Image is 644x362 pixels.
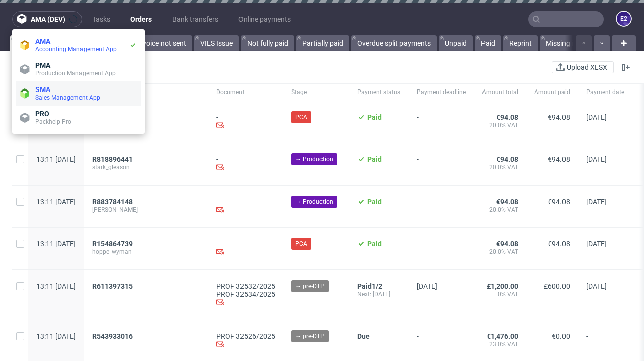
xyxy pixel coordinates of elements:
span: Paid [357,282,372,290]
span: £600.00 [544,282,570,290]
span: Document [216,88,275,97]
span: [DATE] [373,291,390,298]
span: [DATE] [586,240,607,248]
span: 23.0% VAT [482,340,518,348]
span: Production Management App [35,70,116,77]
span: 20.0% VAT [482,121,518,129]
span: R611397315 [92,282,133,290]
span: 20.0% VAT [482,206,518,214]
span: - [417,113,466,131]
span: €94.08 [548,198,570,206]
span: R154864739 [92,240,133,248]
span: Accounting Management App [35,46,117,53]
span: Payment deadline [417,88,466,97]
span: R818896441 [92,155,133,163]
span: Paid [367,240,382,248]
span: AMA [35,37,50,45]
span: Paid [367,113,382,121]
a: SMASales Management App [16,81,141,106]
span: → pre-DTP [295,332,325,341]
span: → pre-DTP [295,282,325,291]
span: €94.08 [496,240,518,248]
a: R818896441 [92,155,135,163]
span: €1,476.00 [487,332,518,340]
a: PROF 32532/2025 [216,282,275,290]
a: Paid [475,35,501,51]
a: R543933016 [92,332,135,340]
span: - [417,198,466,215]
span: €94.08 [496,198,518,206]
span: [DATE] [417,282,437,290]
span: R543933016 [92,332,133,340]
span: Payment date [586,88,624,97]
div: - [216,155,275,173]
span: [DATE] [586,113,607,121]
span: [DATE] [586,198,607,206]
a: All [10,35,39,51]
span: €94.08 [548,113,570,121]
a: R883784148 [92,198,135,206]
span: 13:11 [DATE] [36,282,76,290]
span: €94.08 [548,240,570,248]
a: Missing invoice [540,35,599,51]
a: Invoice not sent [131,35,192,51]
span: 13:11 [DATE] [36,155,76,163]
a: Tasks [86,11,116,27]
span: 13:11 [DATE] [36,240,76,248]
span: PCA [295,113,307,122]
a: Overdue split payments [351,35,437,51]
span: Upload XLSX [565,64,609,71]
a: R611397315 [92,282,135,290]
span: PCA [295,239,307,248]
span: PRO [35,110,49,118]
div: - [216,113,275,131]
span: £1,200.00 [487,282,518,290]
span: [DATE] [586,282,607,290]
span: €94.08 [548,155,570,163]
span: - [586,332,624,350]
span: [PERSON_NAME] [92,206,200,214]
button: ama (dev) [12,11,82,27]
span: Packhelp Pro [35,118,71,125]
a: PMAProduction Management App [16,57,141,81]
span: 13:11 [DATE] [36,198,76,206]
figcaption: e2 [617,12,631,26]
span: Payment status [357,88,400,97]
span: €0.00 [552,332,570,340]
span: Sales Management App [35,94,100,101]
a: Orders [124,11,158,27]
button: Upload XLSX [552,61,614,73]
span: stark_gleason [92,163,200,171]
a: Reprint [503,35,538,51]
span: → Production [295,155,333,164]
a: R154864739 [92,240,135,248]
span: Order ID [92,88,200,97]
span: Stage [291,88,341,97]
span: [DATE] [586,155,607,163]
span: - [417,332,466,350]
span: R883784148 [92,198,133,206]
a: Partially paid [296,35,349,51]
span: €94.08 [496,155,518,163]
a: PROF 32526/2025 [216,332,275,340]
span: ama (dev) [31,16,65,23]
div: - [216,240,275,257]
a: Unpaid [439,35,473,51]
span: hoppe_wyman [92,248,200,256]
span: 13:11 [DATE] [36,332,76,340]
a: Bank transfers [166,11,224,27]
span: SMA [35,85,50,94]
a: Online payments [232,11,297,27]
span: durgan_corwin [92,121,200,129]
span: → Production [295,197,333,206]
span: PMA [35,61,50,69]
span: 0% VAT [482,290,518,298]
span: - [417,240,466,257]
span: Amount total [482,88,518,97]
span: 20.0% VAT [482,248,518,256]
a: PROF 32534/2025 [216,290,275,298]
span: Paid [367,155,382,163]
span: Next: [357,291,373,298]
span: - [417,155,466,173]
span: Amount paid [534,88,570,97]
